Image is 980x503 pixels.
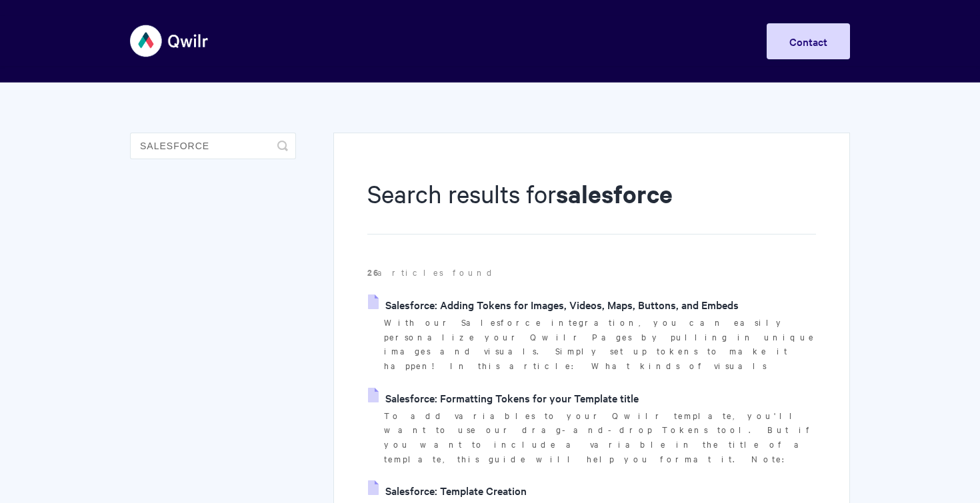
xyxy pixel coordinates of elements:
strong: salesforce [556,177,673,210]
strong: 26 [367,266,377,278]
p: To add variables to your Qwilr template, you'll want to use our drag-and-drop Tokens tool. But if... [384,408,816,466]
a: Contact [767,23,850,59]
img: Qwilr Help Center [130,16,209,66]
a: Salesforce: Template Creation [368,480,527,500]
a: Salesforce: Formatting Tokens for your Template title [368,388,639,408]
h1: Search results for [367,177,816,235]
input: Search [130,133,296,159]
p: With our Salesforce integration, you can easily personalize your Qwilr Pages by pulling in unique... [384,315,816,373]
a: Salesforce: Adding Tokens for Images, Videos, Maps, Buttons, and Embeds [368,294,739,314]
p: articles found [367,265,816,280]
